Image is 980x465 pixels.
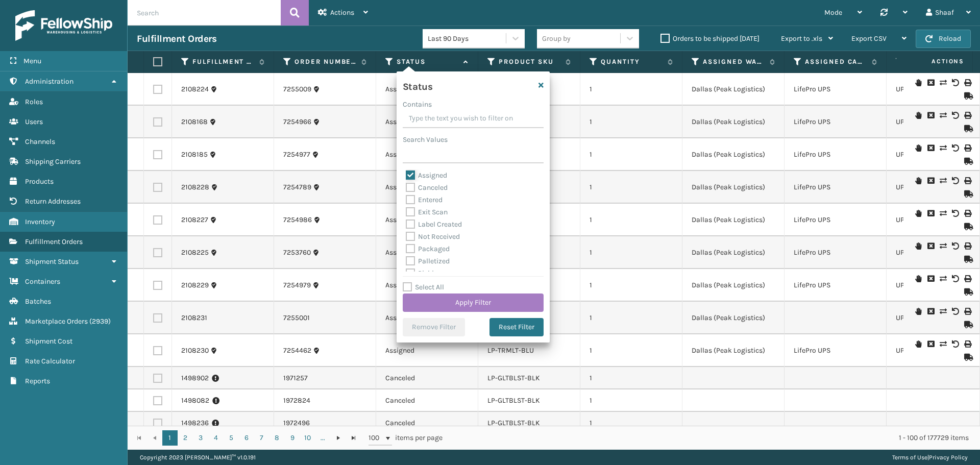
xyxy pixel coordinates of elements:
i: Mark as Shipped [964,190,970,198]
label: Entered [406,195,443,204]
i: Mark as Shipped [964,92,970,100]
td: 1 [580,171,682,204]
a: 5 [224,430,239,446]
label: Picking [406,269,442,278]
i: Void Label [952,242,958,250]
label: Packaged [406,244,450,253]
i: Request to Be Cancelled [927,242,934,250]
span: Containers [25,277,60,286]
td: LifePro UPS [785,204,887,236]
td: Canceled [376,389,478,412]
i: On Hold [915,177,921,184]
i: Request to Be Cancelled [927,308,934,315]
a: 7255001 [283,313,310,323]
button: Apply Filter [403,293,544,312]
i: Void Label [952,210,958,217]
i: Print Label [964,308,970,315]
span: Fulfillment Orders [25,237,83,246]
i: Void Label [952,144,958,152]
a: 4 [208,430,224,446]
i: Change shipping [940,275,946,282]
i: Change shipping [940,308,946,315]
i: Change shipping [940,144,946,152]
td: 1 [580,367,682,389]
a: 7254979 [283,280,311,290]
a: 2108225 [181,248,209,258]
td: Dallas (Peak Logistics) [682,106,785,138]
a: Privacy Policy [929,454,968,461]
i: Change shipping [940,340,946,348]
span: Batches [25,297,51,306]
i: Change shipping [940,177,946,184]
a: 7254462 [283,346,311,356]
a: LP-GLTBLST-BLK [487,374,540,382]
i: Print Label [964,242,970,250]
label: Contains [403,99,432,110]
i: On Hold [915,242,921,250]
i: Mark as Shipped [964,321,970,328]
a: 1972824 [283,396,310,406]
td: LifePro UPS [785,106,887,138]
a: 2108168 [181,117,208,127]
span: Mode [824,8,842,17]
td: 1 [580,389,682,412]
td: LifePro UPS [785,171,887,204]
label: Exit Scan [406,208,448,216]
a: 1 [162,430,178,446]
i: Void Label [952,112,958,119]
p: Copyright 2023 [PERSON_NAME]™ v 1.0.191 [140,450,256,465]
a: 2108224 [181,84,209,94]
td: 1 [580,138,682,171]
a: 2108229 [181,280,209,290]
a: 7254789 [283,182,311,192]
i: On Hold [915,144,921,152]
td: Assigned [376,334,478,367]
span: ( 2939 ) [89,317,111,326]
i: On Hold [915,308,921,315]
td: LifePro UPS [785,334,887,367]
td: 1 [580,204,682,236]
label: Fulfillment Order Id [192,57,254,66]
i: Print Label [964,210,970,217]
a: 7254986 [283,215,312,225]
h3: Fulfillment Orders [137,33,216,45]
span: Marketplace Orders [25,317,88,326]
a: 2108185 [181,150,208,160]
a: 2108231 [181,313,207,323]
img: logo [15,10,112,41]
button: Reload [916,30,971,48]
label: Assigned Warehouse [703,57,765,66]
a: 2108230 [181,346,209,356]
td: Assigned [376,302,478,334]
span: Shipment Cost [25,337,72,346]
i: Change shipping [940,242,946,250]
i: Request to Be Cancelled [927,144,934,152]
a: 6 [239,430,254,446]
a: 10 [300,430,315,446]
a: Go to the next page [331,430,346,446]
td: Dallas (Peak Logistics) [682,236,785,269]
td: Assigned [376,269,478,302]
a: 3 [193,430,208,446]
i: On Hold [915,210,921,217]
td: Assigned [376,73,478,106]
td: Assigned [376,138,478,171]
i: Change shipping [940,210,946,217]
i: Request to Be Cancelled [927,177,934,184]
i: Print Label [964,112,970,119]
i: Request to Be Cancelled [927,79,934,86]
td: Dallas (Peak Logistics) [682,269,785,302]
i: On Hold [915,112,921,119]
a: 2108227 [181,215,208,225]
td: Canceled [376,367,478,389]
td: Dallas (Peak Logistics) [682,204,785,236]
span: Administration [25,77,73,86]
td: Assigned [376,236,478,269]
i: Print Label [964,177,970,184]
div: 1 - 100 of 177729 items [457,433,969,443]
a: LP-TRMLT-BLU [487,346,534,355]
label: Palletized [406,257,450,265]
i: On Hold [915,275,921,282]
span: Reports [25,377,50,385]
label: Status [397,57,458,66]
